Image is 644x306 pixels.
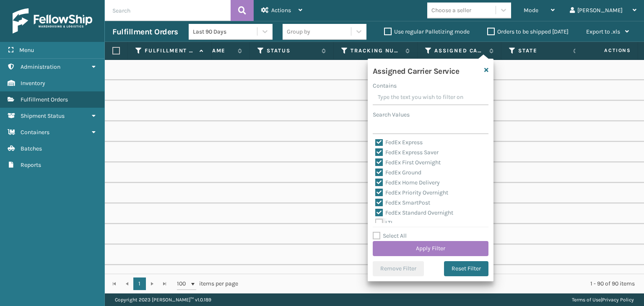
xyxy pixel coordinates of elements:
[375,139,423,146] label: FedEx Express
[602,297,634,303] a: Privacy Policy
[373,81,397,90] label: Contains
[133,277,146,290] a: 1
[375,149,439,156] label: FedEx Express Saver
[384,28,470,35] label: Use regular Palletizing mode
[13,8,92,34] img: logo
[373,90,488,105] input: Type the text you wish to filter on
[572,293,634,306] div: |
[375,169,421,176] label: FedEx Ground
[375,179,440,186] label: FedEx Home Delivery
[115,293,211,306] p: Copyright 2023 [PERSON_NAME]™ v 1.0.189
[373,261,424,276] button: Remove Filter
[177,277,238,290] span: items per page
[375,199,430,206] label: FedEx SmartPost
[518,47,569,54] label: State
[375,189,448,196] label: FedEx Priority Overnight
[250,280,635,288] div: 1 - 90 of 90 items
[375,219,394,226] label: LTL
[351,47,401,54] label: Tracking Number
[524,7,538,14] span: Mode
[145,47,195,54] label: Fulfillment Order Id
[21,112,65,119] span: Shipment Status
[267,47,317,54] label: Status
[373,64,460,76] h4: Assigned Carrier Service
[193,27,258,36] div: Last 90 Days
[271,7,291,14] span: Actions
[572,297,601,303] a: Terms of Use
[434,47,485,54] label: Assigned Carrier Service
[375,159,441,166] label: FedEx First Overnight
[287,27,310,36] div: Group by
[431,6,471,15] div: Choose a seller
[21,145,42,152] span: Batches
[373,232,407,239] label: Select All
[375,209,453,216] label: FedEx Standard Overnight
[19,47,34,54] span: Menu
[21,63,60,70] span: Administration
[21,129,49,136] span: Containers
[177,280,190,288] span: 100
[373,241,488,256] button: Apply Filter
[112,27,178,37] h3: Fulfillment Orders
[578,44,636,57] span: Actions
[21,96,68,103] span: Fulfillment Orders
[373,110,410,119] label: Search Values
[21,161,41,169] span: Reports
[21,80,45,87] span: Inventory
[444,261,488,276] button: Reset Filter
[586,28,620,35] span: Export to .xls
[487,28,569,35] label: Orders to be shipped [DATE]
